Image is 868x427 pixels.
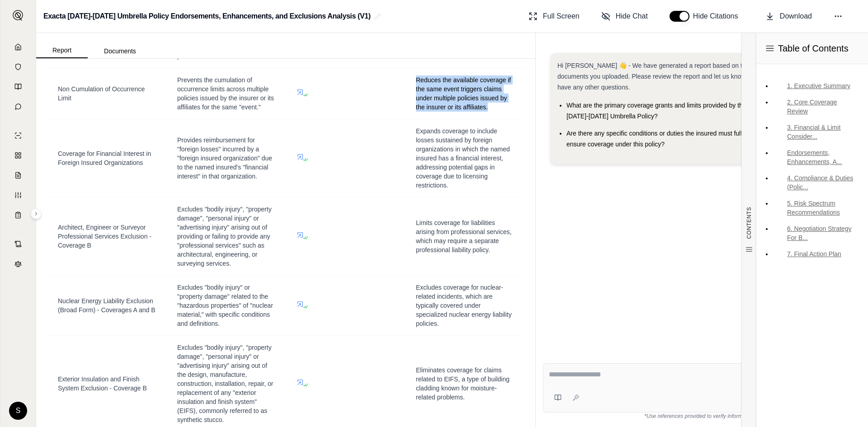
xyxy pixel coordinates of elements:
[6,166,30,184] a: Claim Coverage
[416,284,512,327] span: Excludes coverage for nuclear-related incidents, which are typically covered under specialized nu...
[745,207,753,239] span: CONTENTS
[58,150,151,166] span: Coverage for Financial Interest in Foreign Insured Organizations
[58,297,156,314] span: Nuclear Energy Liability Exclusion (Broad Form) - Coverages A and B
[6,206,30,224] a: Coverage Table
[6,235,30,253] a: Contract Analysis
[773,79,861,93] a: 1. Executive Summary
[88,44,152,58] button: Documents
[416,76,511,111] span: Reduces the available coverage if the same event triggers claims under multiple policies issued b...
[177,206,272,267] span: Excludes "bodily injury", "property damage", "personal injury" or "advertising injury" arising ou...
[773,171,861,194] a: 4. Compliance & Duties (Polic...
[13,10,24,21] img: Expand sidebar
[6,58,30,76] a: Documents Vault
[6,127,30,145] a: Single Policy
[416,366,509,401] span: Eliminates coverage for claims related to EIFS, a type of building cladding known for moisture-re...
[6,146,30,164] a: Policy Comparisons
[543,413,857,420] div: *Use references provided to verify information.
[58,224,151,249] span: Architect, Engineer or Surveyor Professional Services Exclusion - Coverage B
[177,344,273,423] span: Excludes "bodily injury", "property damage", "personal injury" or "advertising injury" arising ou...
[9,6,27,24] button: Expand sidebar
[773,221,861,245] a: 6. Negotiation Strategy For B...
[58,375,147,392] span: Exterior Insulation and Finish System Exclusion - Coverage B
[9,402,27,420] div: S
[6,38,30,56] a: Home
[773,196,861,220] a: 5. Risk Spectrum Recommendations
[566,102,767,120] span: What are the primary coverage grants and limits provided by the Exacta [DATE]-[DATE] Umbrella Pol...
[36,43,88,58] button: Report
[58,85,145,102] span: Non Cumulation of Occurrence Limit
[177,76,274,111] span: Prevents the cumulation of occurrence limits across multiple policies issued by the insurer or it...
[6,78,30,96] a: Prompt Library
[31,208,42,219] button: Expand sidebar
[693,11,744,22] span: Hide Citations
[598,7,651,25] button: Hide Chat
[416,127,510,189] span: Expands coverage to include losses sustained by foreign organizations in which the named insured ...
[177,136,272,180] span: Provides reimbursement for "foreign losses" incurred by a "foreign insured organization" due to t...
[773,145,861,169] a: Endorsements, Enhancements, A...
[525,7,583,25] button: Full Screen
[6,186,30,204] a: Custom Report
[773,247,861,261] a: 7. Final Action Plan
[778,42,849,55] span: Table of Contents
[177,284,273,327] span: Excludes "bodily injury" or "property damage" related to the "hazardous properties" of "nuclear m...
[43,8,371,24] h2: Exacta [DATE]-[DATE] Umbrella Policy Endorsements, Enhancements, and Exclusions Analysis (V1)
[616,11,648,22] span: Hide Chat
[762,7,816,25] button: Download
[566,130,754,148] span: Are there any specific conditions or duties the insured must fulfill to ensure coverage under thi...
[557,62,763,91] span: Hi [PERSON_NAME] 👋 - We have generated a report based on the documents you uploaded. Please revie...
[780,11,812,22] span: Download
[773,95,861,118] a: 2. Core Coverage Review
[6,98,30,116] a: Chat
[416,219,512,253] span: Limits coverage for liabilities arising from professional services, which may require a separate ...
[773,120,861,144] a: 3. Financial & Limit Consider...
[6,255,30,273] a: Legal Search Engine
[543,11,580,22] span: Full Screen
